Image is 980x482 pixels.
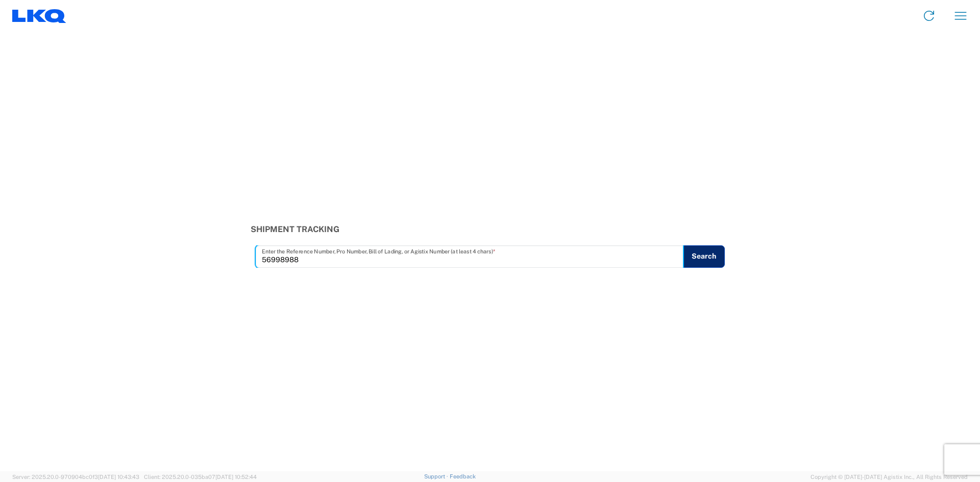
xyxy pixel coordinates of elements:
[144,474,257,480] span: Client: 2025.20.0-035ba07
[98,474,139,480] span: [DATE] 10:43:43
[683,245,725,268] button: Search
[215,474,257,480] span: [DATE] 10:52:44
[251,224,730,234] h3: Shipment Tracking
[12,474,139,480] span: Server: 2025.20.0-970904bc0f3
[450,473,476,479] a: Feedback
[811,472,968,481] span: Copyright © [DATE]-[DATE] Agistix Inc., All Rights Reserved
[424,473,450,479] a: Support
